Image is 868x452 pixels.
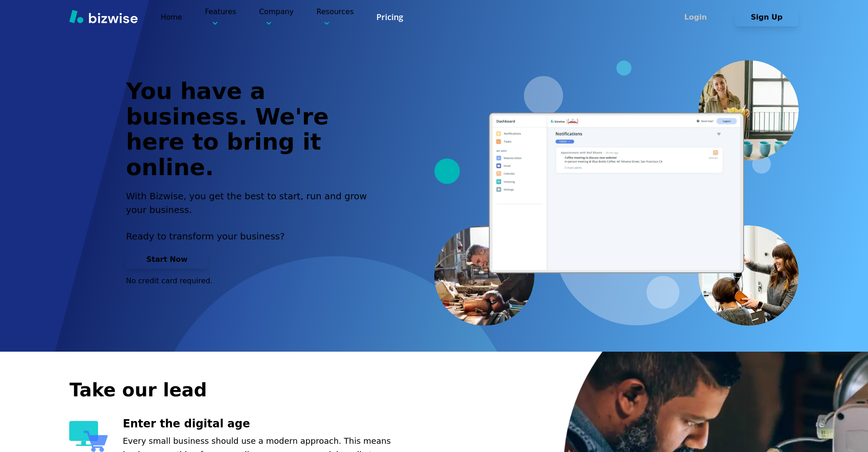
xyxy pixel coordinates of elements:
[259,6,293,28] p: Company
[126,229,377,243] p: Ready to transform your business?
[69,378,753,402] h2: Take our lead
[126,79,377,180] h1: You have a business. We're here to bring it online.
[735,8,799,26] button: Sign Up
[126,189,377,217] h2: With Bizwise, you get the best to start, run and grow your business.
[317,6,354,28] p: Resources
[123,416,411,431] h3: Enter the digital age
[664,13,735,21] a: Login
[664,8,728,26] button: Login
[126,255,208,264] a: Start Now
[205,6,236,28] p: Features
[735,13,799,21] a: Sign Up
[69,10,138,23] img: Bizwise Logo
[376,11,403,23] a: Pricing
[126,250,208,269] button: Start Now
[160,13,182,21] a: Home
[69,421,108,452] img: Enter the digital age Icon
[126,276,377,286] p: No credit card required.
